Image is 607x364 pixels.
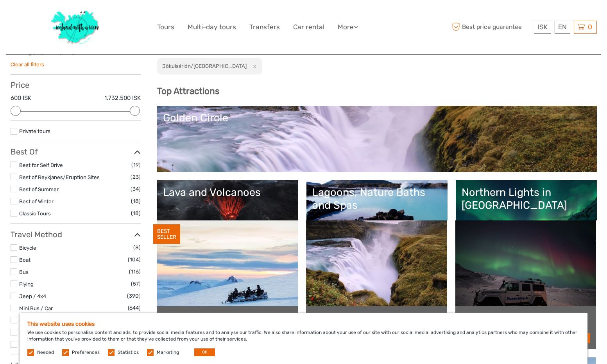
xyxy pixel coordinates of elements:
[11,49,141,61] div: Showing ( ) out of ( ) tours
[11,61,44,67] a: Clear all filters
[47,6,104,48] img: 1077-ca632067-b948-436b-9c7a-efe9894e108b_logo_big.jpg
[19,305,53,311] a: Mini Bus / Car
[157,86,219,96] b: Top Attractions
[462,186,591,241] a: Northern Lights in [GEOGRAPHIC_DATA]
[90,12,99,21] button: Open LiveChat chat widget
[19,293,46,299] a: Jeep / 4x4
[163,112,591,166] a: Golden Circle
[162,63,247,69] h2: Jökulsárlón/[GEOGRAPHIC_DATA]
[555,21,570,34] div: EN
[19,162,63,168] a: Best for Self Drive
[163,112,591,124] div: Golden Circle
[131,185,141,194] span: (34)
[194,348,215,356] button: OK
[131,209,141,218] span: (18)
[128,255,141,264] span: (104)
[248,62,258,70] button: x
[19,174,100,180] a: Best of Reykjanes/Eruption Sites
[11,147,141,156] h3: Best Of
[249,21,280,33] a: Transfers
[27,321,580,327] h5: This website uses cookies
[19,186,59,192] a: Best of Summer
[462,186,591,211] div: Northern Lights in [GEOGRAPHIC_DATA]
[157,21,174,33] a: Tours
[338,21,358,33] a: More
[128,304,141,313] span: (644)
[11,94,31,102] label: 600 ISK
[163,312,292,328] a: Pearl Tour - Golden Circle Super Jeep Tour & Snowmobiling - from [GEOGRAPHIC_DATA]
[312,186,442,211] div: Lagoons, Nature Baths and Spas
[19,281,34,287] a: Flying
[312,186,442,241] a: Lagoons, Nature Baths and Spas
[293,21,324,33] a: Car rental
[118,349,139,356] label: Statistics
[19,128,50,134] a: Private tours
[19,329,44,336] a: Self-Drive
[37,349,54,356] label: Needed
[127,291,141,300] span: (390)
[450,21,532,34] span: Best price guarantee
[131,172,141,181] span: (23)
[153,224,180,244] div: BEST SELLER
[131,279,141,288] span: (57)
[19,257,30,263] a: Boat
[537,23,548,31] span: ISK
[129,267,141,276] span: (116)
[19,210,51,217] a: Classic Tours
[157,349,179,356] label: Marketing
[19,198,54,204] a: Best of Winter
[11,14,88,20] p: We're away right now. Please check back later!
[587,23,593,31] span: 0
[133,243,141,252] span: (8)
[131,160,141,169] span: (19)
[19,245,36,251] a: Bicycle
[461,312,591,328] a: DT 10 Northern Lights - Free photo service - Free retry
[312,312,441,328] a: Golden Circle and Waterfalls, with Friðheimar Farm and Kerið in small group
[188,21,236,33] a: Multi-day tours
[104,94,141,102] label: 1.732.500 ISK
[11,80,141,90] h3: Price
[20,313,587,364] div: We use cookies to personalise content and ads, to provide social media features and to analyse ou...
[163,186,292,199] div: Lava and Volcanoes
[163,186,292,241] a: Lava and Volcanoes
[11,230,141,239] h3: Travel Method
[19,269,29,275] a: Bus
[131,197,141,206] span: (18)
[72,349,100,356] label: Preferences
[19,341,38,348] a: Walking
[19,317,64,323] a: Other / Non-Travel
